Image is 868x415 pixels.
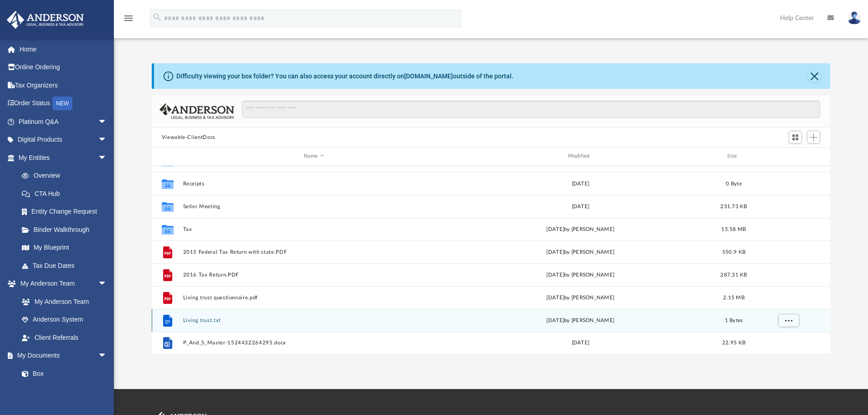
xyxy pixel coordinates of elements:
a: Overview [13,167,121,185]
a: CTA Hub [13,184,121,203]
span: 231.73 KB [720,204,747,209]
a: My Anderson Team [13,292,112,311]
a: Online Ordering [6,58,121,77]
a: Tax Organizers [6,76,121,94]
button: 2016 Tax Return.PDF [183,272,445,278]
button: P_And_S_Master-1524432264295.docx [183,340,445,346]
span: arrow_drop_down [98,149,116,167]
button: Viewable-ClientDocs [162,133,216,142]
span: arrow_drop_down [98,275,116,293]
span: arrow_drop_down [98,347,116,365]
a: Meeting Minutes [13,383,116,401]
div: [DATE] [449,202,712,210]
div: Difficulty viewing your box folder? You can also access your account directly on outside of the p... [176,72,514,81]
a: My Documentsarrow_drop_down [6,347,116,365]
div: Size [715,152,752,160]
button: Seller Meeting [183,204,445,210]
i: menu [123,13,134,24]
a: Platinum Q&Aarrow_drop_down [6,113,121,131]
button: Receipts [183,181,445,187]
span: 2.15 MB [723,295,745,300]
a: Tax Due Dates [13,256,121,275]
div: [DATE] [449,339,712,347]
span: 22.95 KB [722,340,745,345]
a: My Blueprint [13,239,116,257]
a: Digital Productsarrow_drop_down [6,131,121,149]
button: 2015 Federal Tax Return with state.PDF [183,249,445,255]
a: Entity Change Request [13,203,121,221]
div: id [756,152,820,160]
a: Client Referrals [13,328,116,347]
div: [DATE] by [PERSON_NAME] [449,225,712,233]
div: [DATE] by [PERSON_NAME] [449,271,712,279]
span: 0 Byte [726,181,742,186]
div: NEW [52,97,72,110]
span: 1 Bytes [724,318,743,323]
span: arrow_drop_down [98,113,116,131]
button: Tax [183,226,445,232]
button: Add [807,131,821,143]
a: My Anderson Teamarrow_drop_down [6,275,116,293]
input: Search files and folders [242,101,820,118]
div: [DATE] [449,179,712,188]
button: Living trust.txt [183,318,445,323]
div: [DATE] by [PERSON_NAME] [449,248,712,256]
button: Switch to Grid View [789,131,802,143]
span: arrow_drop_down [98,131,116,149]
i: search [152,12,162,22]
img: User Pic [847,11,861,25]
a: menu [123,17,134,24]
img: Anderson Advisors Platinum Portal [4,11,87,29]
div: Name [182,152,445,160]
a: Anderson System [13,311,116,329]
a: Box [13,364,112,383]
span: 15.58 MB [721,226,746,231]
div: id [156,152,179,160]
a: Home [6,40,121,58]
button: More options [778,313,799,327]
div: [DATE] by [PERSON_NAME] [449,293,712,302]
a: [DOMAIN_NAME] [404,72,453,80]
div: Modified [449,152,711,160]
a: My Entitiesarrow_drop_down [6,149,121,167]
div: grid [152,166,831,354]
div: [DATE] by [PERSON_NAME] [449,316,712,324]
a: Binder Walkthrough [13,220,121,239]
a: Order StatusNEW [6,94,121,113]
button: Living trust questionnaire.pdf [183,295,445,301]
span: 550.9 KB [722,249,745,254]
button: Close [808,70,821,82]
span: 287.31 KB [720,272,747,277]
